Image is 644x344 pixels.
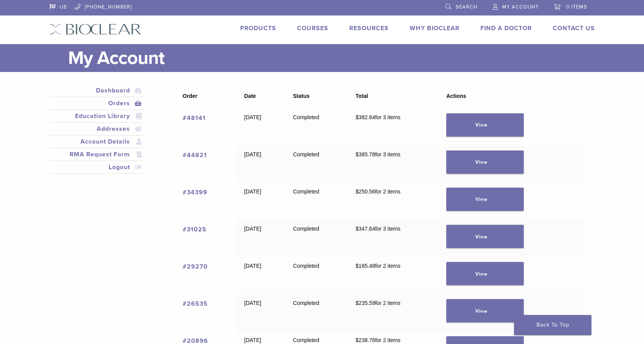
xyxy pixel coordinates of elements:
time: [DATE] [244,263,261,269]
a: View order 29270 [446,262,524,285]
a: Courses [297,24,328,32]
a: Resources [349,24,389,32]
span: Order [183,93,197,99]
img: Bioclear [50,24,141,35]
td: for 3 items [348,219,439,257]
td: Completed [285,294,348,331]
span: Status [293,93,309,99]
time: [DATE] [244,151,261,157]
span: 165.48 [355,263,375,269]
a: View order 34399 [446,188,524,211]
a: Find A Doctor [480,24,532,32]
time: [DATE] [244,300,261,306]
td: Completed [285,145,348,182]
td: Completed [285,182,348,219]
td: Completed [285,219,348,257]
span: 250.56 [355,188,375,195]
td: Completed [285,257,348,294]
span: Total [355,93,368,99]
span: 347.64 [355,226,375,232]
a: View order number 48141 [183,114,206,122]
a: Education Library [51,111,142,121]
a: Logout [51,163,142,172]
a: View order number 31025 [183,226,207,233]
span: 0 items [566,4,587,10]
a: View order number 44821 [183,151,207,159]
time: [DATE] [244,114,261,120]
a: View order number 29270 [183,263,208,270]
a: Products [240,24,276,32]
a: View order 44821 [446,151,524,174]
td: for 2 items [348,257,439,294]
span: $ [355,263,359,269]
span: 385.78 [355,151,375,157]
span: $ [355,300,359,306]
a: Why Bioclear [410,24,460,32]
a: Back To Top [514,315,591,335]
a: Contact Us [553,24,595,32]
span: 238.76 [355,337,375,343]
a: Account Details [51,137,142,146]
a: View order 48141 [446,113,524,137]
a: View order number 34399 [183,188,207,196]
span: Search [456,4,477,10]
span: $ [355,114,359,120]
span: Actions [446,93,466,99]
span: $ [355,151,359,157]
time: [DATE] [244,226,261,232]
td: Completed [285,108,348,145]
a: RMA Request Form [51,150,142,159]
a: Dashboard [51,86,142,95]
a: View order 31025 [446,225,524,248]
nav: Account pages [50,84,144,183]
a: View order number 26535 [183,300,208,308]
span: $ [355,188,359,195]
span: $ [355,337,359,343]
a: Addresses [51,124,142,133]
span: 382.64 [355,114,375,120]
td: for 3 items [348,108,439,145]
span: $ [355,226,359,232]
time: [DATE] [244,188,261,195]
time: [DATE] [244,337,261,343]
span: Date [244,93,256,99]
a: Orders [51,99,142,108]
a: View order 26535 [446,299,524,322]
td: for 3 items [348,145,439,182]
h1: My Account [68,44,595,72]
span: 235.59 [355,300,375,306]
td: for 2 items [348,294,439,331]
span: My Account [502,4,538,10]
td: for 2 items [348,182,439,219]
